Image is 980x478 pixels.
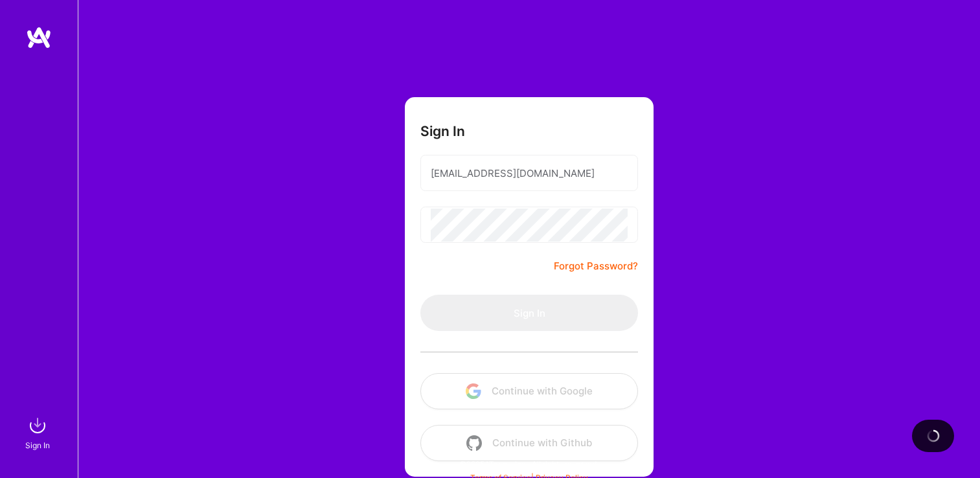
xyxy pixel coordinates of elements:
button: Sign In [420,295,638,331]
button: Continue with Github [420,425,638,461]
img: icon [466,383,481,399]
img: loading [927,429,940,442]
h3: Sign In [420,123,465,139]
a: sign inSign In [27,413,51,452]
img: logo [26,26,52,49]
img: sign in [25,413,51,438]
input: Email... [431,157,628,190]
div: Sign In [25,438,50,452]
button: Continue with Google [420,373,638,409]
img: icon [466,435,482,451]
a: Forgot Password? [554,258,638,274]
